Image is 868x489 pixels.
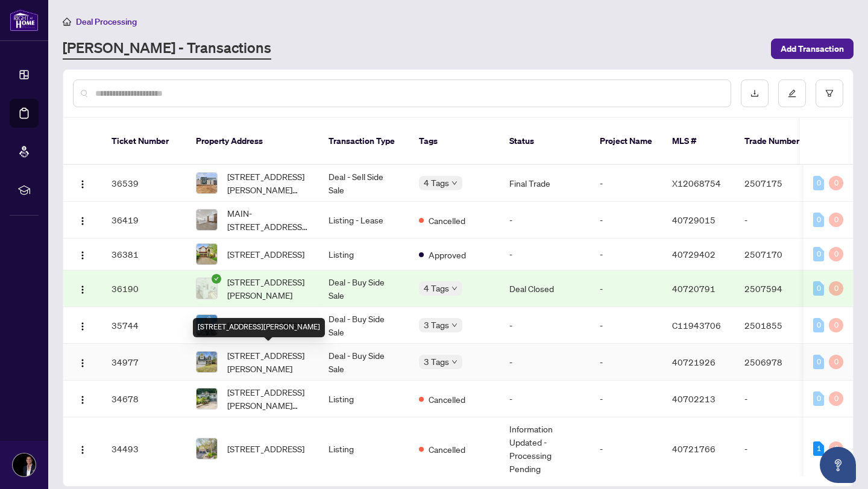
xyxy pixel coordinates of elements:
[829,318,843,332] div: 0
[73,316,92,335] button: Logo
[102,165,186,202] td: 36539
[451,322,458,328] span: down
[78,395,87,405] img: Logo
[500,118,590,165] th: Status
[735,307,819,344] td: 2501855
[429,393,465,406] span: Cancelled
[73,352,92,372] button: Logo
[73,279,92,298] button: Logo
[771,39,854,59] button: Add Transaction
[590,307,662,344] td: -
[102,118,186,165] th: Ticket Number
[227,442,304,455] span: [STREET_ADDRESS]
[500,270,590,307] td: Deal Closed
[820,447,856,483] button: Open asap
[319,202,409,238] td: Listing - Lease
[63,17,71,26] span: home
[672,214,715,225] span: 40729015
[73,439,92,458] button: Logo
[212,274,221,284] span: check-circle
[102,307,186,344] td: 35744
[662,118,735,165] th: MLS #
[227,349,309,375] span: [STREET_ADDRESS][PERSON_NAME]
[813,247,824,261] div: 0
[829,355,843,369] div: 0
[409,118,500,165] th: Tags
[825,89,834,98] span: filter
[429,248,466,261] span: Approved
[451,285,458,291] span: down
[424,318,449,332] span: 3 Tags
[735,202,819,238] td: -
[197,278,217,299] img: thumbnail-img
[500,202,590,238] td: -
[500,165,590,202] td: Final Trade
[102,344,186,381] td: 34977
[590,270,662,307] td: -
[102,238,186,270] td: 36381
[10,9,39,31] img: logo
[500,344,590,381] td: -
[813,281,824,296] div: 0
[102,202,186,238] td: 36419
[227,207,309,233] span: MAIN-[STREET_ADDRESS][PERSON_NAME][PERSON_NAME]
[500,238,590,270] td: -
[672,249,715,260] span: 40729402
[424,355,449,369] span: 3 Tags
[778,79,806,107] button: edit
[197,352,217,372] img: thumbnail-img
[750,89,759,98] span: download
[813,318,824,332] div: 0
[500,307,590,344] td: -
[590,118,662,165] th: Project Name
[672,283,715,294] span: 40720791
[590,238,662,270] td: -
[813,441,824,456] div: 1
[500,417,590,481] td: Information Updated - Processing Pending
[319,165,409,202] td: Deal - Sell Side Sale
[829,281,843,296] div: 0
[78,179,87,189] img: Logo
[227,248,304,261] span: [STREET_ADDRESS]
[319,238,409,270] td: Listing
[590,381,662,417] td: -
[424,281,449,295] span: 4 Tags
[78,216,87,226] img: Logo
[829,176,843,190] div: 0
[451,180,458,186] span: down
[319,118,409,165] th: Transaction Type
[197,173,217,193] img: thumbnail-img
[735,381,819,417] td: -
[672,320,721,331] span: C11943706
[781,39,844,58] span: Add Transaction
[319,344,409,381] td: Deal - Buy Side Sale
[451,359,458,365] span: down
[78,322,87,331] img: Logo
[73,210,92,229] button: Logo
[829,247,843,261] div: 0
[227,170,309,196] span: [STREET_ADDRESS][PERSON_NAME][PERSON_NAME]
[186,118,319,165] th: Property Address
[735,417,819,481] td: -
[424,176,449,190] span: 4 Tags
[197,438,217,459] img: thumbnail-img
[735,118,819,165] th: Trade Number
[319,381,409,417] td: Listing
[78,358,87,368] img: Logo
[102,381,186,417] td: 34678
[197,388,217,409] img: thumbnail-img
[816,79,843,107] button: filter
[227,385,309,412] span: [STREET_ADDRESS][PERSON_NAME][PERSON_NAME]
[429,443,465,456] span: Cancelled
[73,244,92,264] button: Logo
[590,202,662,238] td: -
[590,344,662,381] td: -
[13,453,36,476] img: Profile Icon
[193,318,325,337] div: [STREET_ADDRESS][PERSON_NAME]
[102,270,186,307] td: 36190
[829,213,843,227] div: 0
[197,244,217,264] img: thumbnail-img
[197,210,217,230] img: thumbnail-img
[735,238,819,270] td: 2507170
[102,417,186,481] td: 34493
